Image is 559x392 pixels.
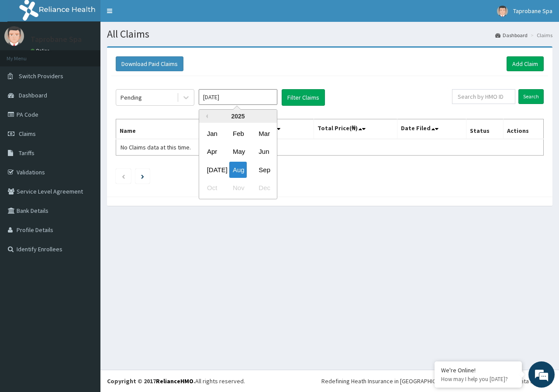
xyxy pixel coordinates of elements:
button: Download Paid Claims [116,56,183,71]
th: Total Price(₦) [314,119,397,139]
input: Select Month and Year [199,89,277,105]
img: User Image [4,26,24,46]
span: Taprobane Spa [513,7,552,15]
div: Pending [121,93,142,102]
span: We're online! [51,110,121,198]
div: Minimize live chat window [143,4,164,25]
button: Filter Claims [282,89,325,106]
div: Choose January 2025 [204,125,221,142]
th: Date Filed [397,119,466,139]
div: Choose September 2025 [255,162,273,178]
th: Actions [503,119,543,139]
div: Redefining Heath Insurance in [GEOGRAPHIC_DATA] using Telemedicine and Data Science! [321,377,552,385]
a: Next page [141,172,144,180]
div: Choose May 2025 [229,144,247,160]
a: Previous page [121,172,125,180]
div: We're Online! [441,366,515,374]
div: month 2025-08 [199,125,277,197]
div: 2025 [199,110,277,123]
img: d_794563401_company_1708531726252_794563401 [16,44,35,66]
div: Choose April 2025 [204,144,221,160]
textarea: Type your message and hit 'Enter' [4,239,166,269]
a: Online [31,48,52,54]
h1: All Claims [107,28,552,40]
p: How may I help you today? [441,375,515,383]
a: Add Claim [507,56,544,71]
p: Taprobane Spa [31,35,82,43]
a: RelianceHMO [156,377,193,385]
div: Chat with us now [45,49,147,60]
span: Claims [19,130,36,138]
footer: All rights reserved. [100,370,559,392]
div: Choose July 2025 [204,162,221,178]
th: Name [116,119,224,139]
div: Choose August 2025 [229,162,247,178]
div: Choose June 2025 [255,144,273,160]
span: Tariffs [19,149,35,157]
span: No Claims data at this time. [121,143,191,151]
th: Status [466,119,503,139]
span: Switch Providers [19,72,63,80]
span: Dashboard [19,91,47,99]
img: User Image [497,6,508,17]
a: Dashboard [495,31,528,39]
strong: Copyright © 2017 . [107,377,195,385]
input: Search [518,89,544,104]
li: Claims [528,31,552,39]
div: Choose March 2025 [255,125,273,142]
input: Search by HMO ID [452,89,515,104]
button: Previous Year [204,114,208,118]
div: Choose February 2025 [229,125,247,142]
